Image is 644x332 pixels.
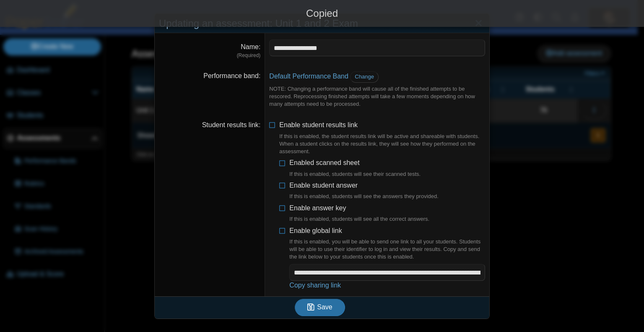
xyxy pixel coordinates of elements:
a: Default Performance Band [269,73,348,80]
div: NOTE: Changing a performance band will cause all of the finished attempts to be rescored. Reproce... [269,85,485,108]
a: Copy sharing link [289,282,341,289]
span: Change [355,73,374,80]
label: Name [241,43,260,50]
span: Enabled scanned sheet [289,159,421,178]
div: If this is enabled, students will see all the correct answers. [289,215,429,223]
span: Enable answer key [289,204,429,223]
div: If this is enabled, students will see the answers they provided. [289,193,439,200]
span: Save [317,303,332,311]
a: Change [350,71,379,82]
div: If this is enabled, students will see their scanned tests. [289,170,421,178]
div: Copied [6,6,638,21]
div: If this is enabled, the student results link will be active and shareable with students. When a s... [279,133,485,156]
label: Performance band [203,72,260,79]
span: Enable global link [289,227,485,261]
div: If this is enabled, you will be able to send one link to all your students. Students will be able... [289,238,485,261]
span: Enable student results link [279,121,485,155]
span: Enable student answer [289,182,439,201]
dfn: (Required) [159,52,260,59]
button: Save [295,299,345,316]
label: Student results link [202,121,261,128]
